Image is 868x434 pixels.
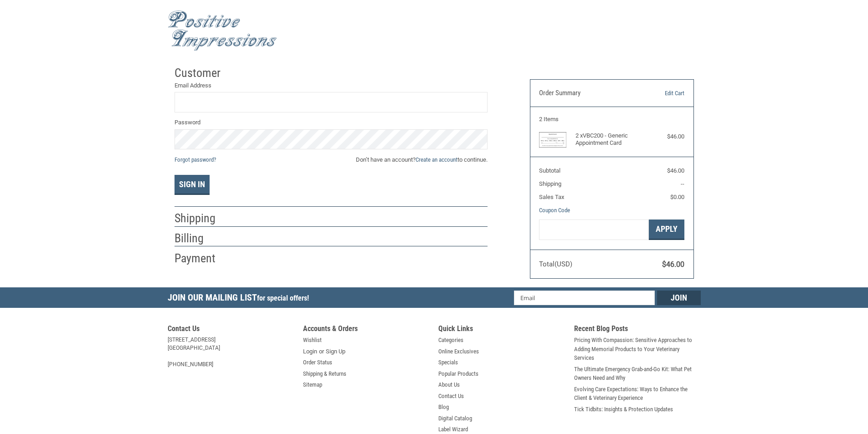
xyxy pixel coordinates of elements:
[574,336,701,363] a: Pricing With Compassion: Sensitive Approaches to Adding Memorial Products to Your Veterinary Serv...
[168,10,277,51] img: Positive Impressions
[257,294,309,302] span: for special offers!
[356,155,488,164] span: Don’t have an account? to continue.
[438,403,449,412] a: Blog
[175,175,210,195] button: Sign In
[438,324,565,336] h5: Quick Links
[438,347,479,356] a: Online Exclusives
[539,180,561,187] span: Shipping
[303,369,346,378] a: Shipping & Returns
[313,347,329,356] span: or
[175,81,488,90] label: Email Address
[574,365,701,383] a: The Ultimate Emergency Grab-and-Go Kit: What Pet Owners Need and Why
[438,392,464,401] a: Contact Us
[175,156,216,163] a: Forgot password?
[438,380,460,389] a: About Us
[303,336,322,345] a: Wishlist
[438,336,463,345] a: Categories
[168,324,294,336] h5: Contact Us
[175,118,488,127] label: Password
[438,414,472,423] a: Digital Catalog
[168,287,313,311] h5: Join Our Mailing List
[326,347,345,356] a: Sign Up
[539,207,570,214] a: Coupon Code
[514,291,655,305] input: Email
[303,358,332,367] a: Order Status
[657,291,701,305] input: Join
[416,156,457,163] a: Create an account
[539,220,649,240] input: Gift Certificate or Coupon Code
[175,66,228,81] h2: Customer
[438,425,468,434] a: Label Wizard
[539,89,638,98] h3: Order Summary
[303,324,430,336] h5: Accounts & Orders
[438,369,478,378] a: Popular Products
[175,251,228,266] h2: Payment
[574,405,673,414] a: Tick Tidbits: Insights & Protection Updates
[649,220,684,240] button: Apply
[662,260,684,269] span: $46.00
[638,89,684,98] a: Edit Cart
[539,194,564,200] span: Sales Tax
[667,167,684,174] span: $46.00
[539,260,572,268] span: Total (USD)
[574,385,701,403] a: Evolving Care Expectations: Ways to Enhance the Client & Veterinary Experience
[648,132,684,141] div: $46.00
[670,194,684,200] span: $0.00
[574,324,701,336] h5: Recent Blog Posts
[438,358,458,367] a: Specials
[175,211,228,226] h2: Shipping
[539,167,560,174] span: Subtotal
[303,380,322,389] a: Sitemap
[539,116,684,123] h3: 2 Items
[575,132,646,147] h4: 2 x VBC200 - Generic Appointment Card
[168,336,294,368] address: [STREET_ADDRESS] [GEOGRAPHIC_DATA] [PHONE_NUMBER]
[681,180,684,187] span: --
[303,347,317,356] a: Login
[175,231,228,246] h2: Billing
